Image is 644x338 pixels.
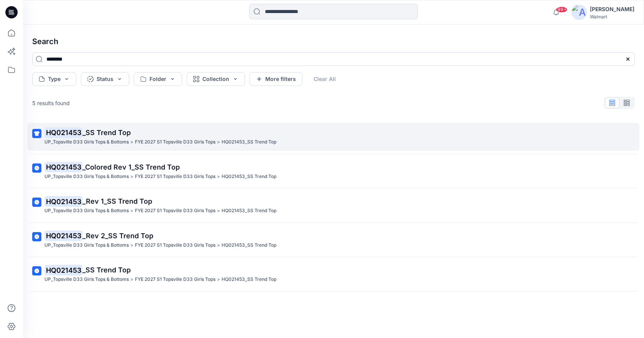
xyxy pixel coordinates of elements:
[82,266,131,274] span: _SS Trend Top
[217,275,220,284] p: >
[222,207,276,215] p: HQ021453_SS Trend Top
[222,241,276,249] p: HQ021453_SS Trend Top
[222,275,276,284] p: HQ021453_SS Trend Top
[44,196,82,207] mark: HQ021453
[590,5,634,14] div: [PERSON_NAME]
[28,123,639,151] a: HQ021453_SS Trend TopUP_Topsville D33 Girls Tops & Bottoms>FYE 2027 S1 Topsville D33 Girls Tops>H...
[135,207,215,215] p: FYE 2027 S1 Topsville D33 Girls Tops
[134,72,182,86] button: Folder
[44,138,129,146] p: UP_Topsville D33 Girls Tops & Bottoms
[572,5,587,20] img: avatar
[44,207,129,215] p: UP_Topsville D33 Girls Tops & Bottoms
[217,173,220,181] p: >
[135,138,215,146] p: FYE 2027 S1 Topsville D33 Girls Tops
[82,129,131,137] span: _SS Trend Top
[44,230,82,241] mark: HQ021453
[222,173,276,181] p: HQ021453_SS Trend Top
[44,265,82,275] mark: HQ021453
[28,191,639,219] a: HQ021453_Rev 1_SS Trend TopUP_Topsville D33 Girls Tops & Bottoms>FYE 2027 S1 Topsville D33 Girls ...
[222,138,276,146] p: HQ021453_SS Trend Top
[26,31,641,52] h4: Search
[32,72,76,86] button: Type
[187,72,245,86] button: Collection
[556,7,567,13] span: 99+
[130,241,133,249] p: >
[135,275,215,284] p: FYE 2027 S1 Topsville D33 Girls Tops
[82,232,153,240] span: _Rev 2_SS Trend Top
[217,241,220,249] p: >
[217,207,220,215] p: >
[44,127,82,138] mark: HQ021453
[130,138,133,146] p: >
[44,173,129,181] p: UP_Topsville D33 Girls Tops & Bottoms
[28,260,639,288] a: HQ021453_SS Trend TopUP_Topsville D33 Girls Tops & Bottoms>FYE 2027 S1 Topsville D33 Girls Tops>H...
[250,72,302,86] button: More filters
[32,99,70,107] p: 5 results found
[135,241,215,249] p: FYE 2027 S1 Topsville D33 Girls Tops
[28,226,639,254] a: HQ021453_Rev 2_SS Trend TopUP_Topsville D33 Girls Tops & Bottoms>FYE 2027 S1 Topsville D33 Girls ...
[82,163,180,171] span: _Colored Rev 1_SS Trend Top
[81,72,129,86] button: Status
[82,197,152,205] span: _Rev 1_SS Trend Top
[44,162,82,172] mark: HQ021453
[130,173,133,181] p: >
[44,275,129,284] p: UP_Topsville D33 Girls Tops & Bottoms
[590,14,634,20] div: Walmart
[135,173,215,181] p: FYE 2027 S1 Topsville D33 Girls Tops
[28,157,639,185] a: HQ021453_Colored Rev 1_SS Trend TopUP_Topsville D33 Girls Tops & Bottoms>FYE 2027 S1 Topsville D3...
[130,207,133,215] p: >
[130,275,133,284] p: >
[217,138,220,146] p: >
[44,241,129,249] p: UP_Topsville D33 Girls Tops & Bottoms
